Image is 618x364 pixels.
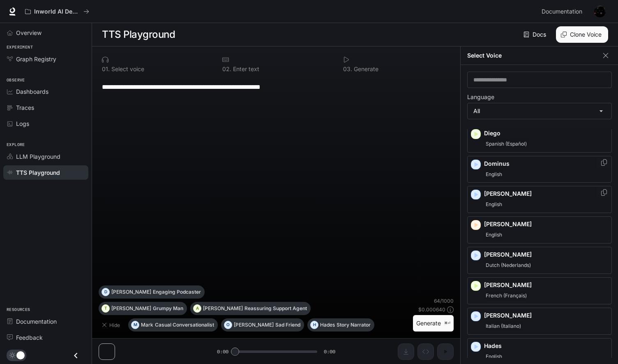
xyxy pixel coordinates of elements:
p: Language [467,94,494,100]
img: User avatar [594,6,606,17]
p: Dominus [484,160,608,168]
div: A [194,302,201,315]
p: Sad Friend [275,322,300,327]
p: [PERSON_NAME] [484,281,608,289]
p: [PERSON_NAME] [111,306,151,311]
span: Dark mode toggle [16,350,25,359]
p: [PERSON_NAME] [484,311,608,320]
span: Italian (Italiano) [484,321,523,331]
span: English [484,230,504,240]
p: [PERSON_NAME] [203,306,243,311]
p: Reassuring Support Agent [244,306,307,311]
a: Documentation [3,314,88,329]
span: Overview [16,28,42,37]
p: Engaging Podcaster [153,290,201,294]
h1: TTS Playground [102,26,175,43]
div: D [102,285,109,299]
p: Hades [484,342,608,350]
button: T[PERSON_NAME]Grumpy Man [99,302,187,315]
button: All workspaces [21,3,93,20]
div: All [468,103,611,119]
button: Clone Voice [556,26,608,43]
span: Spanish (Español) [484,139,528,149]
div: M [131,318,139,332]
a: Traces [3,100,88,115]
span: Graph Registry [16,55,56,63]
button: Copy Voice ID [600,189,608,196]
span: Dutch (Nederlands) [484,260,533,270]
p: Diego [484,129,608,137]
span: English [484,199,504,209]
button: A[PERSON_NAME]Reassuring Support Agent [190,302,311,315]
p: 64 / 1000 [434,297,454,304]
p: Story Narrator [337,322,371,327]
a: Documentation [538,3,588,20]
span: English [484,169,504,179]
p: Select voice [110,66,144,72]
div: O [224,318,232,332]
button: Hide [99,318,125,332]
p: 0 2 . [222,66,231,72]
button: User avatar [592,3,608,20]
span: Dashboards [16,87,48,96]
a: Feedback [3,330,88,345]
p: Enter text [231,66,259,72]
p: Hades [320,322,335,327]
p: 0 1 . [102,66,110,72]
p: Generate [352,66,378,72]
a: Docs [522,26,549,43]
a: Graph Registry [3,52,88,66]
button: Copy Voice ID [600,159,608,166]
a: TTS Playground [3,165,88,180]
span: Documentation [16,317,57,326]
span: Feedback [16,333,43,342]
p: [PERSON_NAME] [234,322,274,327]
p: Inworld AI Demos [34,8,80,15]
p: Casual Conversationalist [155,322,214,327]
div: T [102,302,109,315]
span: Documentation [542,7,582,17]
span: French (Français) [484,291,528,301]
span: English [484,352,504,362]
p: [PERSON_NAME] [111,290,151,294]
p: Grumpy Man [153,306,183,311]
p: [PERSON_NAME] [484,220,608,228]
button: Close drawer [67,347,85,364]
a: LLM Playground [3,149,88,164]
p: [PERSON_NAME] [484,190,608,198]
button: O[PERSON_NAME]Sad Friend [221,318,304,332]
p: Mark [141,322,153,327]
p: ⌘⏎ [444,321,450,326]
a: Logs [3,116,88,131]
a: Overview [3,26,88,40]
span: Logs [16,119,29,128]
p: $ 0.000640 [418,306,445,313]
button: D[PERSON_NAME]Engaging Podcaster [99,285,205,299]
div: H [311,318,318,332]
button: Generate⌘⏎ [413,315,454,332]
a: Dashboards [3,84,88,99]
p: 0 3 . [343,66,352,72]
button: HHadesStory Narrator [307,318,374,332]
p: [PERSON_NAME] [484,250,608,259]
span: TTS Playground [16,168,60,177]
span: LLM Playground [16,152,60,161]
button: MMarkCasual Conversationalist [128,318,218,332]
span: Traces [16,103,34,112]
